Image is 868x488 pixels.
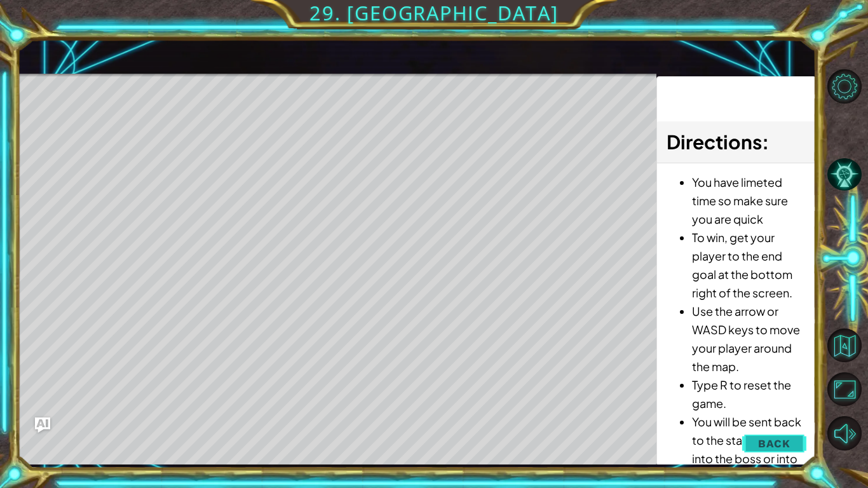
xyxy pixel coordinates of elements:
button: Back [742,431,806,456]
button: Back to Map [827,329,862,363]
h3: : [667,128,806,156]
button: AI Hint [827,158,862,192]
span: Directions [667,130,762,154]
button: Level Options [827,69,862,104]
a: Back to Map [829,323,868,367]
li: You will be sent back to the start if you run into the boss or into spikes. [692,412,806,486]
li: Use the arrow or WASD keys to move your player around the map. [692,302,806,376]
li: To win, get your player to the end goal at the bottom right of the screen. [692,228,806,302]
button: Maximize Browser [827,372,862,407]
button: Ask AI [35,417,50,433]
li: Type R to reset the game. [692,376,806,412]
span: Back [758,437,790,450]
li: You have limeted time so make sure you are quick [692,173,806,228]
button: Mute [827,416,862,451]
